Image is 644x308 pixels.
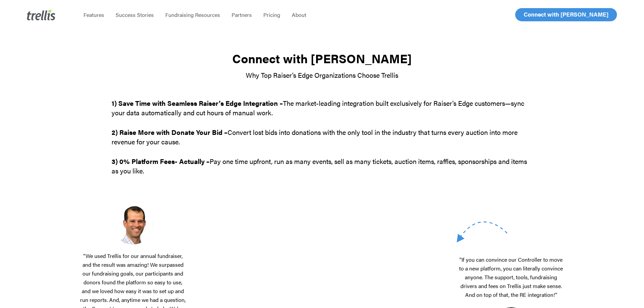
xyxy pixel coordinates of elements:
p: Why Top Raiser’s Edge Organizations Choose Trellis [112,70,532,80]
a: Features [78,11,110,18]
span: About [292,11,306,19]
span: Success Stories [116,11,154,19]
img: Trellis [27,9,55,20]
span: Fundraising Resources [165,11,220,19]
strong: 2) Raise More with Donate Your Bid – [112,127,228,137]
a: Fundraising Resources [160,11,226,18]
img: Screenshot-2025-03-18-at-2.39.01%E2%80%AFPM.png [113,204,153,244]
p: The market-leading integration built exclusively for Raiser’s Edge customers—sync your data autom... [112,98,532,127]
strong: Connect with [PERSON_NAME] [232,49,412,67]
span: Connect with [PERSON_NAME] [524,10,609,18]
span: Pricing [263,11,280,19]
a: Connect with [PERSON_NAME] [515,8,617,21]
a: Pricing [258,11,286,18]
span: Features [84,11,104,19]
p: “If you can convince our Controller to move to a new platform, you can literally convince anyone.... [457,255,566,307]
strong: 3) 0% Platform Fees- Actually – [112,156,210,166]
a: About [286,11,312,18]
a: Success Stories [110,11,160,18]
strong: 1) Save Time with Seamless Raiser’s Edge Integration – [112,98,283,108]
span: Partners [232,11,252,19]
p: Pay one time upfront, run as many events, sell as many tickets, auction items, raffles, sponsorsh... [112,157,532,175]
a: Partners [226,11,258,18]
p: Convert lost bids into donations with the only tool in the industry that turns every auction into... [112,127,532,157]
